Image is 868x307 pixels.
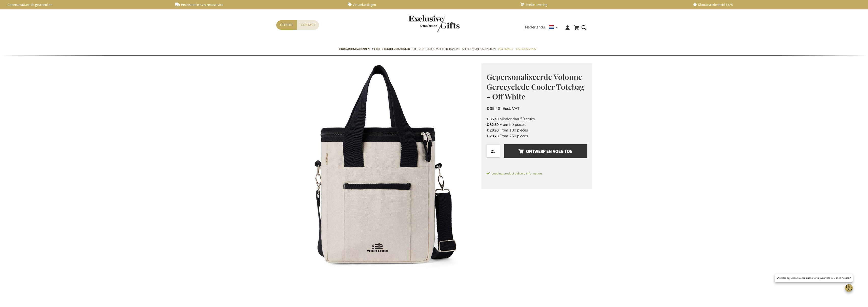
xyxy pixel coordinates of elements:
[504,144,587,158] button: Ontwerp en voeg toe
[412,46,424,52] span: Gift Sets
[498,46,513,52] span: Per Budget
[427,46,460,52] span: Corporate Merchandise
[487,117,499,122] span: € 35,40
[487,72,584,101] span: Gepersonaliseerde Volonne Gerecyclede Cooler Totebag - Off White
[392,271,415,295] a: Gepersonaliseerde Volonne Gerecyclede Cooler Totebag - Off White
[487,128,499,133] span: € 28,90
[487,134,499,139] span: € 28,70
[372,46,410,52] span: 50 beste relatiegeschenken
[343,271,366,295] a: Gepersonaliseerde Volonne Gerecyclede Cooler Totebag - Off White
[409,15,460,32] img: Exclusive Business gifts logo
[487,171,587,176] span: Loading product delivery information.
[348,3,512,7] a: Volumkortingen
[368,271,390,295] a: Gepersonaliseerde Volonne Gerecyclede Cooler Totebag - Off White
[525,24,545,30] span: Nederlands
[693,3,857,7] a: Klanttevredenheid 4,6/5
[339,46,369,52] span: Eindejaarsgeschenken
[175,3,340,7] a: Rechtstreekse verzendservice
[503,106,519,111] span: Excl. VAT
[520,3,685,7] a: Snelle levering
[297,20,319,30] a: Contact
[525,24,561,30] div: Nederlands
[487,116,587,122] li: Minder dan 50 stuks
[409,15,434,32] a: store logo
[3,3,167,7] a: Gepersonaliseerde geschenken
[516,46,536,52] span: Gelegenheden
[487,106,500,111] span: € 35,40
[319,271,341,295] a: Gepersonaliseerde Volonne Gerecyclede Cooler Totebag - Off White
[487,127,587,133] li: From 100 pieces
[462,46,495,52] span: Select Keuze Cadeaubon
[276,63,481,268] img: Gepersonaliseerde Volonne Gerecyclede Cooler Totebag - Off White
[487,144,500,158] input: Aantal
[276,20,297,30] a: Offerte
[487,122,587,127] li: From 50 pieces
[518,147,572,155] span: Ontwerp en voeg toe
[487,122,499,127] span: € 32,60
[487,133,587,139] li: From 250 pieces
[417,271,439,295] a: Gepersonaliseerde Volonne Gerecyclede Cooler Totebag - Off White
[441,271,463,295] a: Gepersonaliseerde Volonne Gerecyclede Cooler Totebag - Off White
